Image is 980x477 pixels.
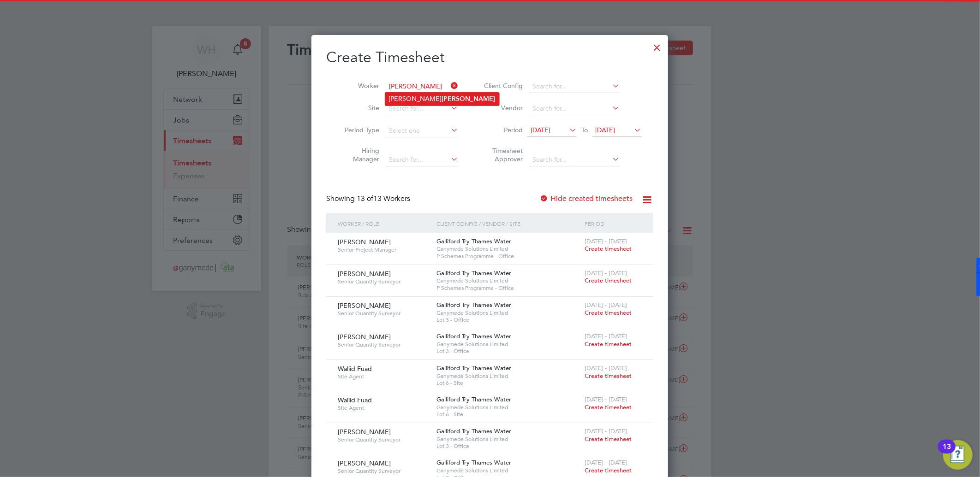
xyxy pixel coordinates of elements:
span: Lot 3 - Office [436,347,580,355]
span: Galliford Try Thames Water [436,427,511,435]
span: [PERSON_NAME] [338,301,391,310]
label: Period [481,126,523,134]
span: [PERSON_NAME] [338,238,391,246]
span: Ganymede Solutions Limited [436,404,580,411]
label: Vendor [481,104,523,112]
span: [DATE] [531,126,550,134]
span: Senior Quantity Surveyor [338,341,430,348]
input: Search for... [386,102,458,115]
span: [DATE] - [DATE] [585,459,627,466]
span: P Schemes Programme - Office [436,253,580,260]
input: Search for... [529,153,620,166]
span: Galliford Try Thames Water [436,301,511,309]
input: Search for... [529,80,620,93]
li: [PERSON_NAME] [385,93,499,105]
span: Ganymede Solutions Limited [436,309,580,317]
span: [DATE] - [DATE] [585,301,627,309]
span: Galliford Try Thames Water [436,364,511,372]
span: [DATE] - [DATE] [585,427,627,435]
input: Search for... [386,153,458,166]
div: 13 [943,447,951,459]
div: Showing [326,194,412,204]
span: [DATE] - [DATE] [585,269,627,277]
b: [PERSON_NAME] [442,95,496,103]
span: Site Agent [338,404,430,412]
span: Create timesheet [585,435,632,443]
span: Senior Quantity Surveyor [338,278,430,285]
label: Site [338,104,379,112]
span: Ganymede Solutions Limited [436,467,580,474]
div: Client Config / Vendor / Site [434,213,582,234]
span: Ganymede Solutions Limited [436,245,580,253]
span: Ganymede Solutions Limited [436,277,580,284]
span: P Schemes Programme - Office [436,284,580,292]
input: Select one [386,124,458,137]
span: Create timesheet [585,403,632,411]
span: Lot 6 - Site [436,379,580,387]
span: [DATE] - [DATE] [585,395,627,403]
span: Create timesheet [585,372,632,380]
span: Senior Quantity Surveyor [338,467,430,475]
span: To [579,124,591,136]
span: [DATE] - [DATE] [585,364,627,372]
div: Period [582,213,644,234]
span: Galliford Try Thames Water [436,395,511,403]
span: Galliford Try Thames Water [436,459,511,466]
span: Galliford Try Thames Water [436,269,511,277]
label: Timesheet Approver [481,147,523,163]
span: Create timesheet [585,245,632,253]
span: Create timesheet [585,309,632,317]
span: Lot 3 - Office [436,442,580,450]
span: [DATE] - [DATE] [585,237,627,245]
span: 13 Workers [357,194,410,203]
span: 13 of [357,194,373,203]
label: Period Type [338,126,379,134]
span: Lot 6 - Site [436,411,580,418]
span: [PERSON_NAME] [338,333,391,341]
span: [PERSON_NAME] [338,428,391,436]
span: Galliford Try Thames Water [436,237,511,245]
button: Open Resource Center, 13 new notifications [943,440,973,470]
span: [DATE] - [DATE] [585,332,627,340]
span: Create timesheet [585,277,632,284]
span: Ganymede Solutions Limited [436,372,580,380]
span: Create timesheet [585,466,632,474]
label: Worker [338,82,379,90]
span: Waliid Fuad [338,365,372,373]
span: Lot 3 - Office [436,316,580,324]
span: [PERSON_NAME] [338,270,391,278]
label: Client Config [481,82,523,90]
div: Worker / Role [335,213,434,234]
span: Senior Quantity Surveyor [338,436,430,443]
input: Search for... [386,80,458,93]
span: Galliford Try Thames Water [436,332,511,340]
input: Search for... [529,102,620,115]
span: Waliid Fuad [338,396,372,404]
span: [DATE] [596,126,615,134]
span: Create timesheet [585,340,632,348]
span: Ganymede Solutions Limited [436,436,580,443]
span: Senior Project Manager [338,246,430,253]
span: [PERSON_NAME] [338,459,391,467]
span: Ganymede Solutions Limited [436,341,580,348]
h2: Create Timesheet [326,48,653,67]
span: Senior Quantity Surveyor [338,310,430,317]
label: Hide created timesheets [539,194,633,203]
label: Hiring Manager [338,147,379,163]
span: Site Agent [338,373,430,380]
